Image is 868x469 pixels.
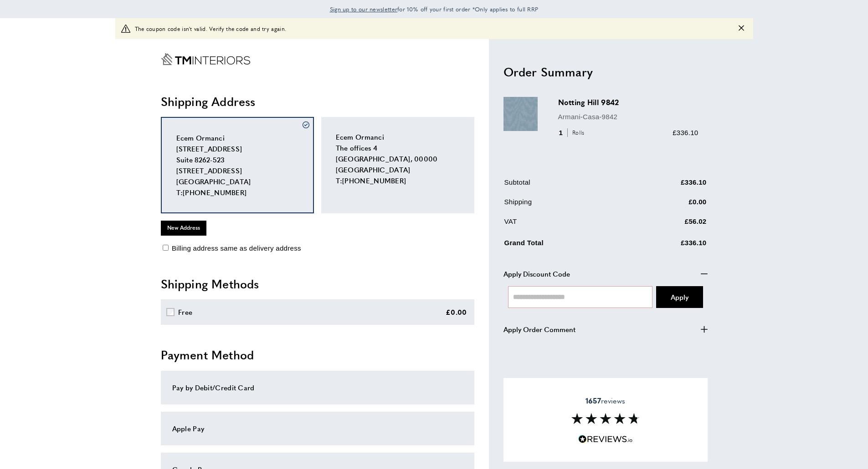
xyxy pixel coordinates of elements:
[503,97,538,131] img: Notting Hill 9842
[161,221,206,235] button: New Address
[172,423,463,434] div: Apple Pay
[586,396,625,405] span: reviews
[558,111,699,122] p: Armani-Casa-9842
[503,324,575,335] span: Apply Order Comment
[172,244,301,252] span: Billing address same as delivery address
[586,395,601,406] strong: 1657
[578,435,633,444] img: Reviews.io 5 stars
[176,133,251,197] span: Ecem Ormanci [STREET_ADDRESS] Suite 8262-523 [STREET_ADDRESS] [GEOGRAPHIC_DATA] T:
[342,176,406,185] a: [PHONE_NUMBER]
[183,187,247,197] a: [PHONE_NUMBER]
[739,25,744,33] button: Close message
[336,132,438,185] span: Ecem Ormanci The offices 4 [GEOGRAPHIC_DATA], 00000 [GEOGRAPHIC_DATA] T:
[656,286,703,308] button: Apply Coupon
[627,177,707,195] td: £336.10
[178,307,192,318] div: Free
[503,268,570,279] span: Apply Discount Code
[135,25,287,33] span: The coupon code isn't valid. Verify the code and try again.
[330,5,398,14] a: Sign up to our newsletter
[446,307,467,318] div: £0.00
[161,276,474,292] h2: Shipping Methods
[161,93,474,110] h2: Shipping Address
[567,128,587,137] span: Rolls
[627,216,707,234] td: £56.02
[504,197,627,214] td: Shipping
[161,53,250,65] a: Go to Home page
[671,292,688,302] span: Apply Coupon
[558,127,588,138] div: 1
[504,216,627,234] td: VAT
[504,236,627,255] td: Grand Total
[673,129,698,136] span: £336.10
[330,5,398,13] span: Sign up to our newsletter
[503,64,708,80] h2: Order Summary
[627,197,707,214] td: £0.00
[330,5,539,13] span: for 10% off your first order *Only applies to full RRP
[558,97,699,107] h3: Notting Hill 9842
[627,236,707,255] td: £336.10
[163,245,169,251] input: Billing address same as delivery address
[161,347,474,363] h2: Payment Method
[504,177,627,195] td: Subtotal
[571,413,640,424] img: Reviews section
[172,382,463,393] div: Pay by Debit/Credit Card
